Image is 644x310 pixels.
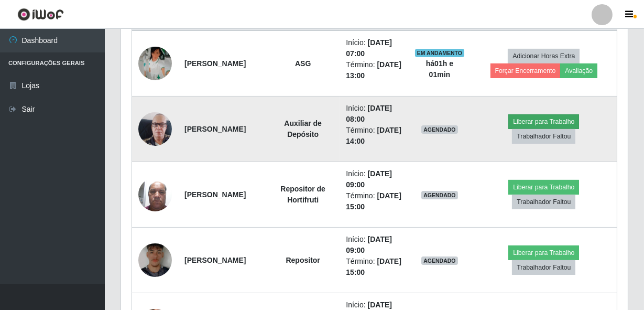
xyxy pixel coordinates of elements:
strong: [PERSON_NAME] [184,256,246,264]
button: Trabalhador Faltou [512,260,575,275]
strong: [PERSON_NAME] [184,190,246,199]
strong: há 01 h e 01 min [426,59,453,79]
button: Trabalhador Faltou [512,195,575,209]
strong: ASG [295,59,311,68]
time: [DATE] 09:00 [346,235,392,254]
li: Início: [346,234,402,256]
span: AGENDADO [421,125,458,134]
img: 1683193443732.jpeg [138,47,172,80]
button: Liberar para Trabalho [508,114,579,129]
strong: [PERSON_NAME] [184,125,246,133]
strong: Repositor de Hortifruti [280,185,325,204]
img: 1659545853333.jpeg [138,172,172,217]
button: Forçar Encerramento [490,63,561,78]
img: 1747007677305.jpeg [138,238,172,282]
li: Término: [346,256,402,278]
li: Término: [346,190,402,212]
time: [DATE] 07:00 [346,38,392,58]
li: Início: [346,168,402,190]
button: Trabalhador Faltou [512,129,575,144]
img: 1745880395418.jpeg [138,99,172,159]
span: EM ANDAMENTO [415,49,465,57]
strong: Repositor [286,256,320,264]
li: Término: [346,125,402,147]
li: Início: [346,103,402,125]
span: AGENDADO [421,191,458,199]
button: Avaliação [560,63,597,78]
time: [DATE] 09:00 [346,169,392,189]
img: CoreUI Logo [17,8,64,21]
button: Liberar para Trabalho [508,180,579,195]
li: Término: [346,59,402,81]
strong: [PERSON_NAME] [184,59,246,68]
span: AGENDADO [421,256,458,265]
time: [DATE] 08:00 [346,104,392,123]
li: Início: [346,37,402,59]
button: Adicionar Horas Extra [508,49,580,63]
strong: Auxiliar de Depósito [284,119,322,138]
button: Liberar para Trabalho [508,245,579,260]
